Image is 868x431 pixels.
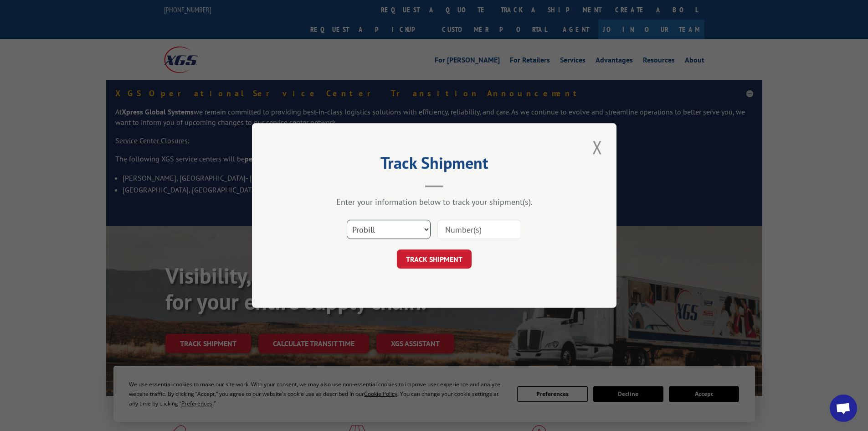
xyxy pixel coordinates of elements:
input: Number(s) [437,220,521,239]
a: Open chat [830,395,857,422]
div: Enter your information below to track your shipment(s). [298,197,571,207]
button: TRACK SHIPMENT [397,249,472,269]
h2: Track Shipment [298,156,571,174]
button: Close modal [590,135,605,160]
